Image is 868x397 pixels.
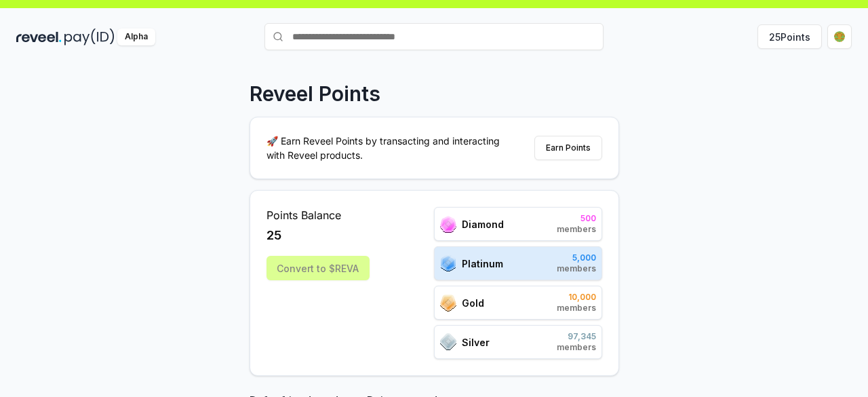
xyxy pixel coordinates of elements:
[462,217,504,231] span: Diamond
[534,136,602,160] button: Earn Points
[557,263,596,274] span: members
[267,207,370,223] span: Points Balance
[557,342,596,353] span: members
[557,303,596,314] span: members
[557,331,596,342] span: 97,345
[462,335,490,349] span: Silver
[440,295,456,311] img: ranks_icon
[757,24,822,49] button: 25Points
[64,29,115,45] img: pay_id
[557,213,596,224] span: 500
[462,296,484,310] span: Gold
[440,254,456,272] img: ranks_icon
[267,226,281,245] span: 25
[557,292,596,303] span: 10,000
[440,216,456,233] img: ranks_icon
[557,224,596,235] span: members
[250,81,380,106] p: Reveel Points
[440,333,456,351] img: ranks_icon
[267,134,511,162] p: 🚀 Earn Reveel Points by transacting and interacting with Reveel products.
[462,257,503,271] span: Platinum
[117,29,155,45] div: Alpha
[16,29,62,45] img: reveel_dark
[557,252,596,263] span: 5,000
